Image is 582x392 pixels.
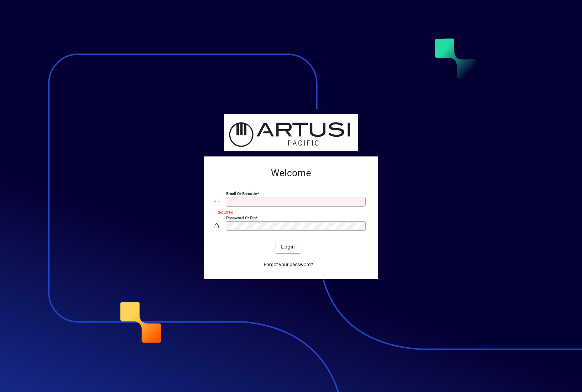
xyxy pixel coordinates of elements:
[276,241,301,253] button: Login
[226,191,257,196] mat-label: Email or Barcode
[215,167,367,179] h2: Welcome
[281,243,295,251] span: Login
[261,259,316,271] a: Forgot your password?
[216,208,362,215] mat-error: Required
[226,215,256,220] mat-label: Password or Pin
[264,261,313,268] span: Forgot your password?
